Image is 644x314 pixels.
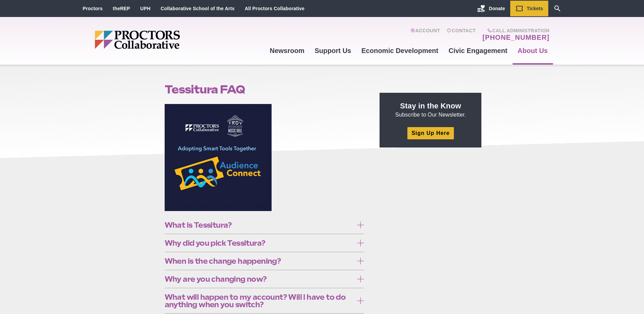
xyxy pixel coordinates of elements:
span: What will happen to my account? Will I have to do anything when you switch? [165,293,354,308]
span: Why did you pick Tessitura? [165,239,354,247]
a: Search [548,1,567,16]
a: About Us [513,41,553,60]
a: Support Us [310,41,356,60]
span: Tickets [527,6,543,11]
h1: Tessitura FAQ [165,83,364,96]
a: Civic Engagement [443,41,512,60]
p: Subscribe to Our Newsletter. [388,101,473,119]
a: Newsroom [264,41,309,60]
a: Collaborative School of the Arts [161,6,235,11]
a: Account [410,28,440,41]
img: Proctors logo [95,31,232,49]
a: All Proctors Collaborative [245,6,305,11]
iframe: Advertisement [380,156,481,241]
a: Tickets [510,1,548,16]
a: Proctors [83,6,103,11]
span: Call Administration [480,28,549,33]
a: theREP [113,6,130,11]
a: Economic Development [356,41,444,60]
span: When is the change happening? [165,257,354,265]
span: What is Tessitura? [165,221,354,229]
span: Why are you changing now? [165,275,354,283]
a: UPH [140,6,150,11]
span: Donate [489,6,505,11]
a: Contact [447,28,476,41]
a: Donate [472,1,510,16]
strong: Stay in the Know [400,102,461,110]
a: Sign Up Here [407,127,454,139]
a: [PHONE_NUMBER] [482,33,549,41]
